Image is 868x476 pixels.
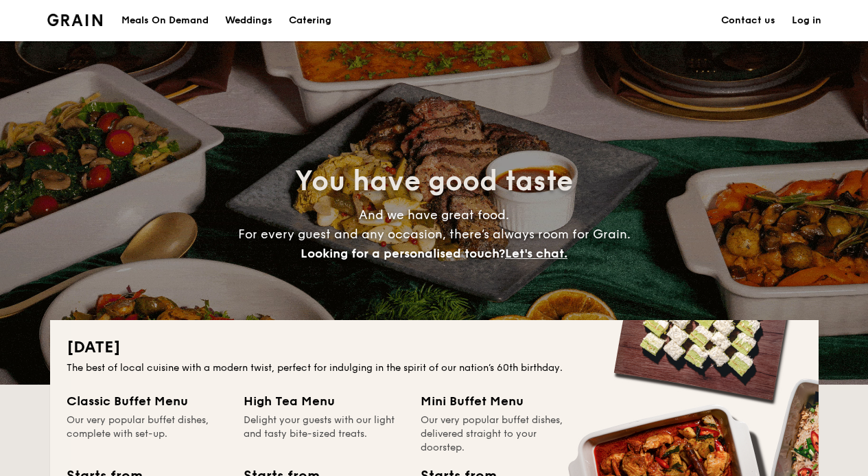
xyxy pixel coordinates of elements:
[47,14,103,26] a: Logotype
[67,392,227,411] div: Classic Buffet Menu
[421,392,581,411] div: Mini Buffet Menu
[244,392,404,411] div: High Tea Menu
[421,413,581,455] div: Our very popular buffet dishes, delivered straight to your doorstep.
[67,413,227,455] div: Our very popular buffet dishes, complete with set-up.
[67,361,802,375] div: The best of local cuisine with a modern twist, perfect for indulging in the spirit of our nation’...
[301,246,505,261] span: Looking for a personalised touch?
[47,14,103,26] img: Grain
[505,246,567,261] span: Let's chat.
[67,337,802,359] h2: [DATE]
[295,165,573,198] span: You have good taste
[238,207,631,261] span: And we have great food. For every guest and any occasion, there’s always room for Grain.
[244,413,404,455] div: Delight your guests with our light and tasty bite-sized treats.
